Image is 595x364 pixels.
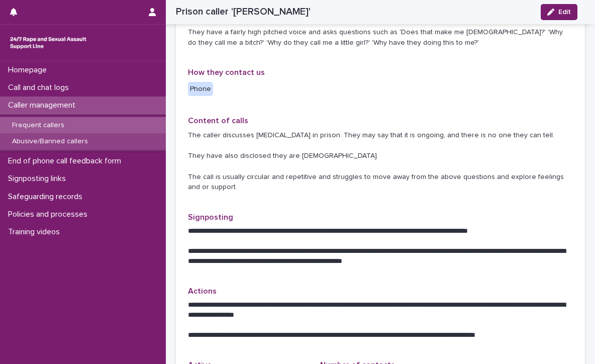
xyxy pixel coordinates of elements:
[188,117,248,125] span: Content of calls
[188,213,233,221] span: Signposting
[188,287,217,295] span: Actions
[4,101,83,110] p: Caller management
[188,130,573,193] p: The caller discusses [MEDICAL_DATA] in prison. They may say that it is ongoing, and there is no o...
[4,192,90,202] p: Safeguarding records
[4,156,129,166] p: End of phone call feedback form
[4,65,55,75] p: Homepage
[4,137,96,146] p: Abusive/Banned callers
[4,210,95,219] p: Policies and processes
[4,121,72,130] p: Frequent callers
[558,9,571,16] span: Edit
[176,6,311,18] h2: Prison caller '[PERSON_NAME]'
[188,82,213,97] div: Phone
[4,227,68,237] p: Training videos
[541,4,577,20] button: Edit
[4,83,77,93] p: Call and chat logs
[8,33,88,53] img: rhQMoQhaT3yELyF149Cw
[188,68,265,76] span: How they contact us
[4,174,74,184] p: Signposting links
